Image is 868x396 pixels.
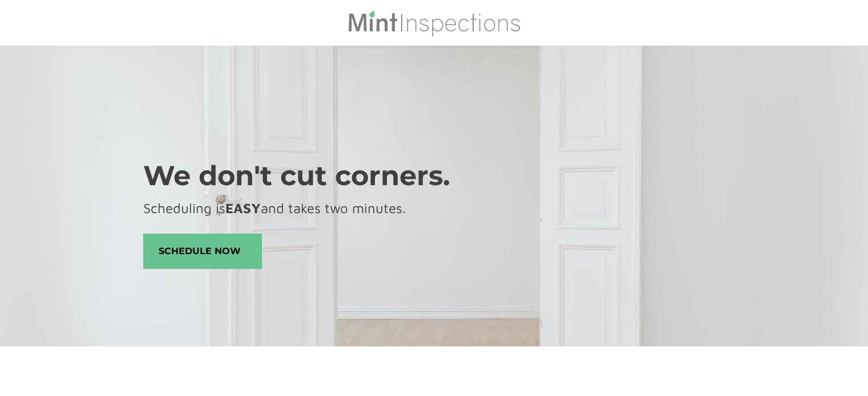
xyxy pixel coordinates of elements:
img: Mint Inspections [347,9,521,36]
a: schedule now [143,234,262,269]
strong: EASY [225,200,261,216]
font: Scheduling is and takes two minutes. [143,200,406,216]
span: schedule now [144,234,261,268]
font: We don't cut corners. [143,159,450,192]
